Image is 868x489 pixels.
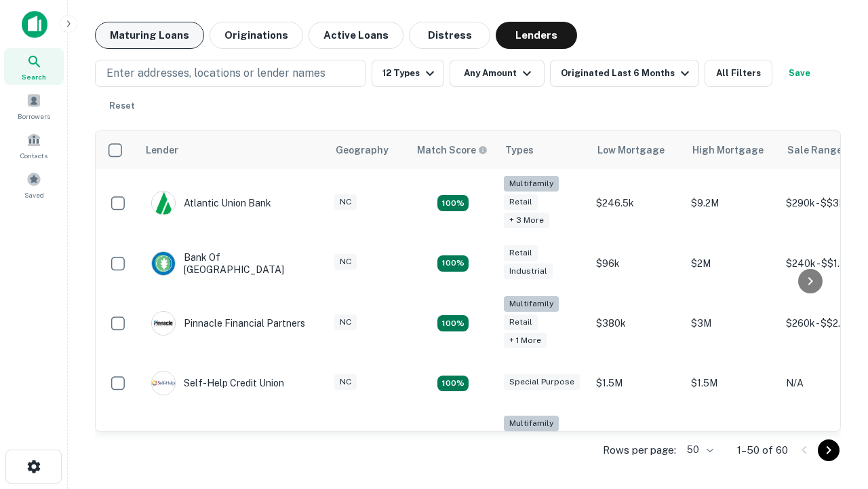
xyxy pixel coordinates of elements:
div: Multifamily [504,176,559,192]
img: picture [152,192,175,215]
div: + 3 more [504,213,549,228]
th: Geography [328,131,409,169]
button: Originated Last 6 Months [550,60,699,87]
th: High Mortgage [684,131,779,169]
th: Low Mortgage [589,131,684,169]
a: Search [4,48,64,85]
div: Matching Properties: 17, hasApolloMatch: undefined [437,315,469,331]
div: Originated Last 6 Months [561,65,693,81]
td: $380k [589,289,684,358]
button: Go to next page [818,439,840,461]
button: All Filters [705,60,772,87]
div: Self-help Credit Union [151,371,284,395]
button: Maturing Loans [95,22,204,49]
img: picture [152,372,175,395]
button: Distress [409,22,490,49]
div: NC [334,254,357,270]
td: $3M [684,289,779,358]
a: Saved [4,166,64,203]
div: Industrial [504,264,553,279]
td: $1.5M [589,357,684,409]
p: Rows per page: [603,442,676,458]
span: Saved [24,189,44,200]
div: Low Mortgage [597,142,665,158]
div: NC [334,314,357,330]
td: $1.5M [684,357,779,409]
div: Types [505,142,534,158]
div: Matching Properties: 10, hasApolloMatch: undefined [437,195,469,211]
button: Originations [210,22,303,49]
div: Retail [504,245,538,261]
button: Reset [100,92,144,120]
th: Types [497,131,589,169]
td: $3.2M [684,409,779,477]
button: Enter addresses, locations or lender names [95,60,366,87]
a: Borrowers [4,88,64,124]
td: $9.2M [684,169,779,238]
div: Multifamily [504,416,559,431]
button: Any Amount [450,60,545,87]
button: 12 Types [372,60,444,87]
button: Active Loans [309,22,403,49]
img: picture [152,312,175,335]
div: High Mortgage [692,142,764,158]
div: 50 [682,440,715,460]
div: Matching Properties: 11, hasApolloMatch: undefined [437,376,469,392]
div: Lender [146,142,178,158]
iframe: Chat Widget [800,380,868,446]
h6: Match Score [417,143,485,158]
div: + 1 more [504,333,547,348]
button: Save your search to get updates of matches that match your search criteria. [778,60,821,87]
img: capitalize-icon.png [22,11,47,38]
span: Search [22,71,46,82]
span: Contacts [20,150,47,161]
div: Sale Range [787,142,842,158]
div: Atlantic Union Bank [151,191,271,215]
td: $246k [589,409,684,477]
th: Lender [138,131,328,169]
td: $246.5k [589,169,684,238]
img: picture [152,252,175,275]
div: Retail [504,314,538,330]
td: $96k [589,238,684,289]
div: Bank Of [GEOGRAPHIC_DATA] [151,251,314,276]
p: 1–50 of 60 [737,442,788,458]
p: Enter addresses, locations or lender names [106,65,325,81]
div: NC [334,374,357,390]
button: Lenders [496,22,577,49]
a: Contacts [4,127,64,164]
div: The Fidelity Bank [151,431,261,456]
div: Multifamily [504,296,559,312]
div: Special Purpose [504,374,580,390]
div: NC [334,194,357,210]
div: Geography [336,142,389,158]
span: Borrowers [18,111,50,122]
th: Capitalize uses an advanced AI algorithm to match your search with the best lender. The match sco... [409,131,497,169]
div: Retail [504,194,538,210]
div: Matching Properties: 15, hasApolloMatch: undefined [437,255,469,272]
div: Pinnacle Financial Partners [151,311,305,336]
div: Capitalize uses an advanced AI algorithm to match your search with the best lender. The match sco... [417,143,488,158]
td: $2M [684,238,779,289]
